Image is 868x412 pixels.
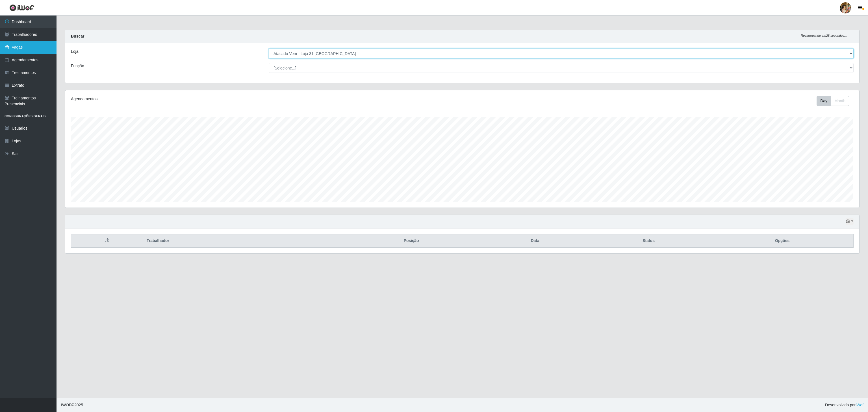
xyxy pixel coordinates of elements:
label: Loja [71,49,78,55]
span: © 2025 . [61,402,84,408]
span: Desenvolvido por [825,402,863,408]
button: Day [817,96,831,106]
span: IWOF [61,403,71,407]
th: Data [484,234,586,248]
th: Status [586,234,711,248]
div: Agendamentos [71,96,392,102]
div: First group [817,96,849,106]
label: Função [71,63,84,69]
a: iWof [856,403,863,407]
th: Posição [338,234,484,248]
strong: Buscar [71,34,84,38]
th: Trabalhador [143,234,338,248]
div: Toolbar with button groups [817,96,854,106]
img: CoreUI Logo [9,4,34,11]
button: Month [831,96,849,106]
th: Opções [711,234,853,248]
i: Recarregando em 28 segundos... [801,34,847,37]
